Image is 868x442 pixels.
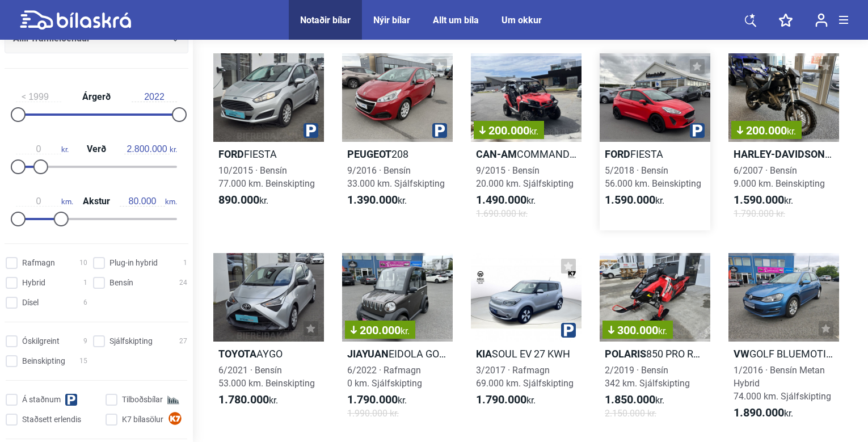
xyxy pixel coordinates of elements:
[605,348,646,360] b: Polaris
[218,148,244,160] b: Ford
[213,253,324,430] a: ToyotaAYGO6/2021 · Bensín53.000 km. Beinskipting1.780.000kr.
[432,123,447,138] img: parking.png
[347,393,398,406] b: 1.790.000
[600,53,710,230] a: FordFIESTA5/2018 · Bensín56.000 km. Beinskipting1.590.000kr.
[218,365,315,389] span: 6/2021 · Bensín 53.000 km. Beinskipting
[476,148,517,160] b: Can-Am
[605,393,655,406] b: 1.850.000
[122,394,163,406] span: Tilboðsbílar
[476,193,526,207] b: 1.490.000
[734,165,825,189] span: 6/2007 · Bensín 9.000 km. Beinskipting
[347,165,445,189] span: 9/2016 · Bensín 33.000 km. Sjálfskipting
[605,407,656,420] span: 2.150.000 kr.
[124,144,177,154] span: kr.
[218,393,269,406] b: 1.780.000
[476,365,574,389] span: 3/2017 · Rafmagn 69.000 km. Sjálfskipting
[734,365,831,402] span: 1/2016 · Bensín Metan Hybrid 74.000 km. Sjálfskipting
[479,125,538,136] span: 200.000
[80,197,113,206] span: Akstur
[471,148,582,161] h2: COMMANDER
[179,277,187,289] span: 24
[529,126,538,137] span: kr.
[608,325,667,336] span: 300.000
[79,257,87,269] span: 10
[84,145,109,154] span: Verð
[22,394,61,406] span: Á staðnum
[22,414,81,426] span: Staðsett erlendis
[109,277,133,289] span: Bensín
[502,15,542,26] div: Um okkur
[22,297,39,309] span: Dísel
[734,406,793,420] span: kr.
[22,277,45,289] span: Hybrid
[79,355,87,367] span: 15
[734,348,749,360] b: VW
[471,347,582,360] h2: SOUL EV 27 KWH
[476,348,492,360] b: Kia
[218,193,268,207] span: kr.
[815,13,828,27] img: user-login.svg
[600,253,710,430] a: 300.000kr.Polaris850 PRO RMK 155 PIDD AXYS2/2019 · Bensín342 km. Sjálfskipting1.850.000kr.2.150.0...
[83,335,87,347] span: 9
[213,53,324,230] a: FordFIESTA10/2015 · Bensín77.000 km. Beinskipting890.000kr.
[83,297,87,309] span: 6
[605,148,630,160] b: Ford
[347,348,389,360] b: JIAYUAN
[300,15,351,26] a: Notaðir bílar
[218,393,278,407] span: kr.
[605,193,655,207] b: 1.590.000
[433,15,479,26] a: Allt um bíla
[605,193,664,207] span: kr.
[605,165,701,189] span: 5/2018 · Bensín 56.000 km. Beinskipting
[304,123,318,138] img: parking.png
[218,348,256,360] b: Toyota
[373,15,410,26] a: Nýir bílar
[476,193,536,207] span: kr.
[342,253,453,430] a: 200.000kr.JIAYUANEIDOLA GOLFBÍLL6/2022 · Rafmagn0 km. Sjálfskipting1.790.000kr.1.990.000 kr.
[347,193,398,207] b: 1.390.000
[600,347,710,360] h2: 850 PRO RMK 155 PIDD AXYS
[218,165,315,189] span: 10/2015 · Bensín 77.000 km. Beinskipting
[16,144,69,154] span: kr.
[22,257,55,269] span: Rafmagn
[83,277,87,289] span: 1
[342,53,453,230] a: Peugeot2089/2016 · Bensín33.000 km. Sjálfskipting1.390.000kr.
[109,257,158,269] span: Plug-in hybrid
[347,193,407,207] span: kr.
[734,193,784,207] b: 1.590.000
[734,406,784,419] b: 1.890.000
[476,393,526,406] b: 1.790.000
[342,347,453,360] h2: EIDOLA GOLFBÍLL
[734,193,793,207] span: kr.
[347,393,407,407] span: kr.
[737,125,796,136] span: 200.000
[22,335,60,347] span: Óskilgreint
[476,393,536,407] span: kr.
[728,253,839,430] a: VWGOLF BLUEMOTION1/2016 · Bensín Metan Hybrid74.000 km. Sjálfskipting1.890.000kr.
[347,148,391,160] b: Peugeot
[213,347,324,360] h2: AYGO
[471,253,582,430] a: KiaSOUL EV 27 KWH3/2017 · Rafmagn69.000 km. Sjálfskipting1.790.000kr.
[476,207,528,220] span: 1.690.000 kr.
[658,326,667,336] span: kr.
[218,193,259,207] b: 890.000
[347,365,422,389] span: 6/2022 · Rafmagn 0 km. Sjálfskipting
[728,347,839,360] h2: GOLF BLUEMOTION
[605,365,690,389] span: 2/2019 · Bensín 342 km. Sjálfskipting
[22,355,65,367] span: Beinskipting
[179,335,187,347] span: 27
[342,148,453,161] h2: 208
[734,207,785,220] span: 1.790.000 kr.
[79,92,113,102] span: Árgerð
[351,325,410,336] span: 200.000
[183,257,187,269] span: 1
[401,326,410,336] span: kr.
[122,414,163,426] span: K7 bílasölur
[600,148,710,161] h2: FIESTA
[734,148,832,160] b: Harley-Davidson
[561,323,576,338] img: parking.png
[690,123,705,138] img: parking.png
